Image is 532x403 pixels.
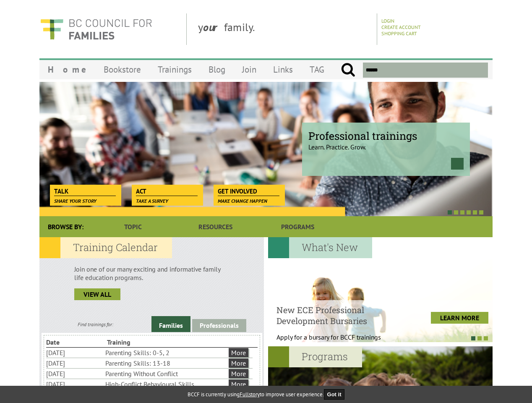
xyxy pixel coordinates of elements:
[276,304,402,326] h4: New ECE Professional Development Bursaries
[39,60,95,79] a: Home
[268,346,362,367] h2: Programs
[92,216,174,237] a: Topic
[74,265,229,282] p: Join one of our many exciting and informative family life education programs.
[39,237,172,258] h2: Training Calendar
[39,216,92,237] div: Browse By:
[229,379,248,389] a: More
[54,187,116,196] span: Talk
[324,389,345,400] button: Got it
[107,337,166,347] li: Training
[136,187,198,196] span: Act
[276,333,402,350] p: Apply for a bursary for BCCF trainings West...
[431,312,488,324] a: LEARN MORE
[265,60,301,79] a: Links
[218,187,279,196] span: Get Involved
[149,60,200,79] a: Trainings
[46,358,104,368] li: [DATE]
[234,60,265,79] a: Join
[105,358,227,368] li: Parenting Skills: 13-18
[151,316,190,332] a: Families
[203,20,224,34] strong: our
[229,369,248,378] a: More
[46,348,104,358] li: [DATE]
[240,391,260,398] a: Fullstory
[105,379,227,389] li: High-Conflict Behavioural Skills
[200,60,234,79] a: Blog
[95,60,149,79] a: Bookstore
[174,216,256,237] a: Resources
[381,18,394,24] a: Login
[381,24,421,30] a: Create Account
[308,136,464,151] p: Learn. Practice. Grow.
[218,198,267,204] span: Make change happen
[214,185,284,196] a: Get Involved Make change happen
[341,63,355,78] input: Submit
[132,185,202,196] a: Act Take a survey
[74,288,120,300] a: view all
[46,379,104,389] li: [DATE]
[191,13,377,45] div: y family.
[39,13,153,45] img: BC Council for FAMILIES
[257,216,339,237] a: Programs
[136,198,168,204] span: Take a survey
[301,60,333,79] a: TAG
[46,369,104,379] li: [DATE]
[268,237,372,258] h2: What's New
[381,30,417,37] a: Shopping Cart
[192,319,246,332] a: Professionals
[50,185,120,196] a: Talk Share your story
[46,337,105,347] li: Date
[39,321,151,327] div: Find trainings for:
[308,129,464,143] span: Professional trainings
[54,198,96,204] span: Share your story
[229,348,248,357] a: More
[229,359,248,368] a: More
[105,348,227,358] li: Parenting Skills: 0-5, 2
[105,369,227,379] li: Parenting Without Conflict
